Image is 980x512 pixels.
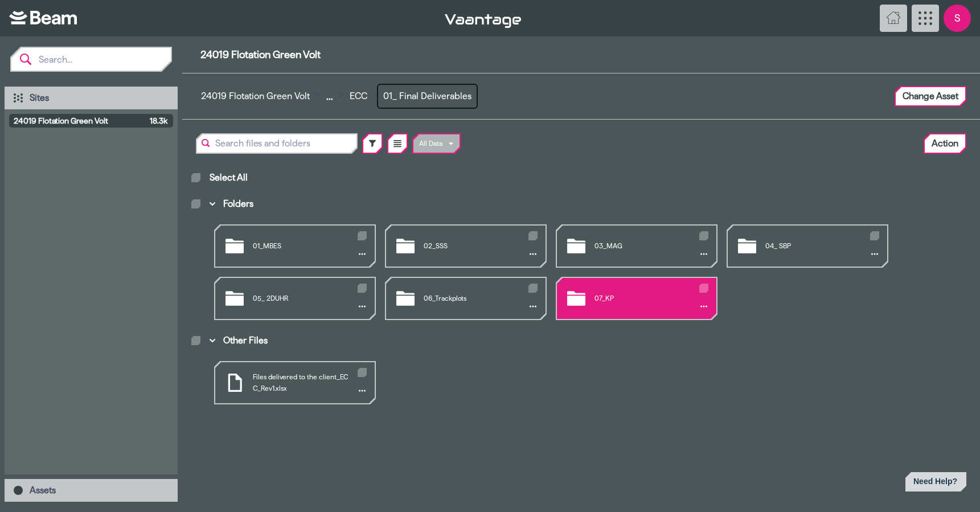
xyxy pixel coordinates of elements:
[697,247,711,261] button: Show Actions
[355,384,369,398] button: Show Actions
[880,5,907,32] button: Home
[526,247,540,261] button: Show Actions
[150,115,167,126] span: 18.3k
[14,115,145,126] span: 24019 Flotation Green Volt
[191,352,971,404] section: Other Files
[203,192,261,215] button: Folders
[315,89,321,100] span: >
[386,278,546,319] div: 06_Trackplots
[944,5,971,32] div: Account Menu
[372,89,378,100] span: >
[191,336,200,345] label: Select All Other Files
[196,85,315,108] button: 24019 Flotation Green Volt
[355,300,369,313] button: Show Actions
[363,134,382,153] button: Filter
[32,48,171,71] input: Search...
[526,300,540,313] button: Show Actions
[557,278,716,319] div: 07_KP
[868,247,881,261] button: Show Actions
[203,329,275,352] button: Other Files
[355,247,369,261] button: Show Actions
[912,5,939,32] button: App Menu
[896,87,965,105] button: Change Asset
[182,163,980,432] div: Main browser view
[30,485,56,495] span: Assets
[339,89,345,100] span: >
[386,226,546,267] div: 02_SSS
[191,173,200,182] label: Select All
[9,11,77,24] img: Beam - Home
[215,278,375,319] div: 05_ 2DUHR
[215,362,375,403] div: Files delivered to the client_ECC_Rev1.xlsx
[445,11,876,25] div: v 1.3.0
[30,93,49,103] span: Sites
[388,134,407,153] button: List Mode
[210,172,248,183] span: Select All
[378,85,477,108] button: 01_ Final Deliverables
[200,49,962,60] span: 24019 Flotation Green Volt
[557,226,716,267] div: 03_MAG
[197,134,356,153] input: Search files and folders
[925,134,965,153] button: Action
[882,468,971,499] iframe: Help widget launcher
[728,226,887,267] div: 04_ SBP
[191,199,200,208] label: Select All Folders
[697,300,711,313] button: Show Actions
[191,215,971,320] section: Folders
[345,85,372,108] button: ECC
[215,226,375,267] div: 01_MBES
[321,85,339,108] button: ...
[445,14,522,28] img: Vaantage - Home
[944,5,971,32] span: S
